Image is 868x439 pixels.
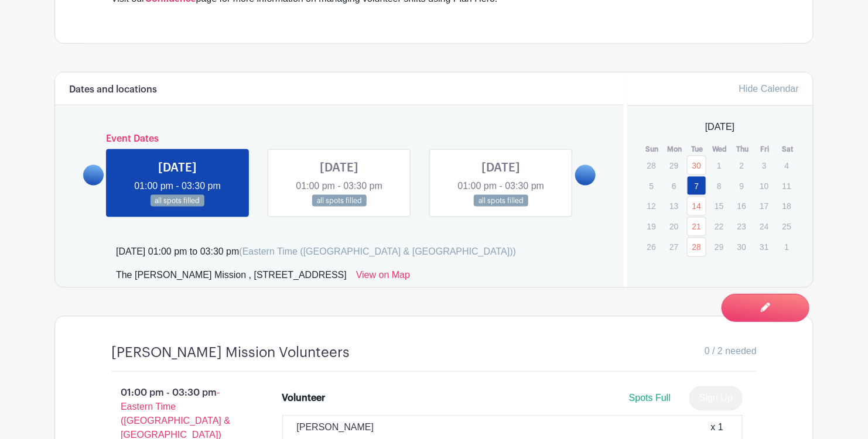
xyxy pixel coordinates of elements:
[754,156,774,174] p: 3
[687,217,706,236] a: 21
[754,218,774,236] p: 24
[739,84,799,94] a: Hide Calendar
[282,392,326,406] div: Volunteer
[69,84,157,95] h6: Dates and locations
[777,156,797,174] p: 4
[642,197,661,215] p: 12
[687,156,706,175] a: 30
[777,218,797,236] p: 25
[709,197,729,215] p: 15
[777,143,799,155] th: Sat
[642,156,661,174] p: 28
[705,120,734,134] span: [DATE]
[732,156,751,174] p: 2
[664,177,684,195] p: 6
[664,143,686,155] th: Mon
[297,421,374,435] p: [PERSON_NAME]
[754,238,774,256] p: 31
[732,218,751,236] p: 23
[629,393,671,403] span: Spots Full
[709,156,729,174] p: 1
[642,218,661,236] p: 19
[709,238,729,256] p: 29
[709,177,729,195] p: 8
[664,197,684,215] p: 13
[116,269,347,287] div: The [PERSON_NAME] Mission , [STREET_ADDRESS]
[664,218,684,236] p: 20
[687,197,706,216] a: 14
[686,143,709,155] th: Tue
[111,345,350,362] h4: [PERSON_NAME] Mission Volunteers
[687,238,706,257] a: 28
[705,345,757,359] span: 0 / 2 needed
[709,218,729,236] p: 22
[754,177,774,195] p: 10
[777,177,797,195] p: 11
[754,197,774,215] p: 17
[732,177,751,195] p: 9
[641,143,664,155] th: Sun
[732,143,754,155] th: Thu
[709,143,732,155] th: Wed
[732,197,751,215] p: 16
[777,197,797,215] p: 18
[711,421,723,435] div: x 1
[356,269,410,287] a: View on Map
[104,133,575,145] h6: Event Dates
[642,238,661,256] p: 26
[687,176,706,196] a: 7
[664,238,684,256] p: 27
[642,177,661,195] p: 5
[239,247,516,257] span: (Eastern Time ([GEOGRAPHIC_DATA] & [GEOGRAPHIC_DATA]))
[777,238,797,256] p: 1
[732,238,751,256] p: 30
[754,143,777,155] th: Fri
[664,156,684,174] p: 29
[116,245,516,259] div: [DATE] 01:00 pm to 03:30 pm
